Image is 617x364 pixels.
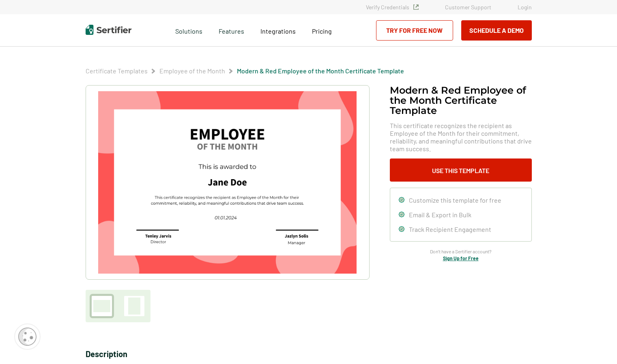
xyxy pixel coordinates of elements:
div: Breadcrumb [86,67,404,75]
a: Employee of the Month [159,67,225,75]
a: Integrations [260,25,296,35]
span: Pricing [312,27,332,35]
a: Verify Credentials [366,4,419,11]
span: Employee of the Month [159,67,225,75]
span: Description [86,349,127,359]
span: Certificate Templates [86,67,148,75]
img: Modern & Red Employee of the Month Certificate Template [98,91,356,274]
span: Track Recipient Engagement [409,225,491,233]
button: Schedule a Demo [461,20,532,41]
a: Certificate Templates [86,67,148,75]
span: Solutions [175,25,202,35]
iframe: Chat Widget [576,325,617,364]
span: Customize this template for free [409,196,501,204]
button: Use This Template [390,158,532,182]
span: Features [219,25,244,35]
img: Cookie Popup Icon [18,328,37,346]
a: Sign Up for Free [443,255,479,261]
span: This certificate recognizes the recipient as Employee of the Month for their commitment, reliabil... [390,122,532,152]
a: Pricing [312,25,332,35]
h1: Modern & Red Employee of the Month Certificate Template [390,85,532,116]
span: Modern & Red Employee of the Month Certificate Template [237,67,404,75]
span: Don’t have a Sertifier account? [430,248,492,255]
a: Customer Support [445,4,491,11]
span: Email & Export in Bulk [409,211,471,218]
img: Verified [413,4,419,10]
a: Login [518,4,532,11]
img: Sertifier | Digital Credentialing Platform [86,25,131,35]
a: Modern & Red Employee of the Month Certificate Template [237,67,404,75]
a: Try for Free Now [376,20,453,41]
span: Integrations [260,27,296,35]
